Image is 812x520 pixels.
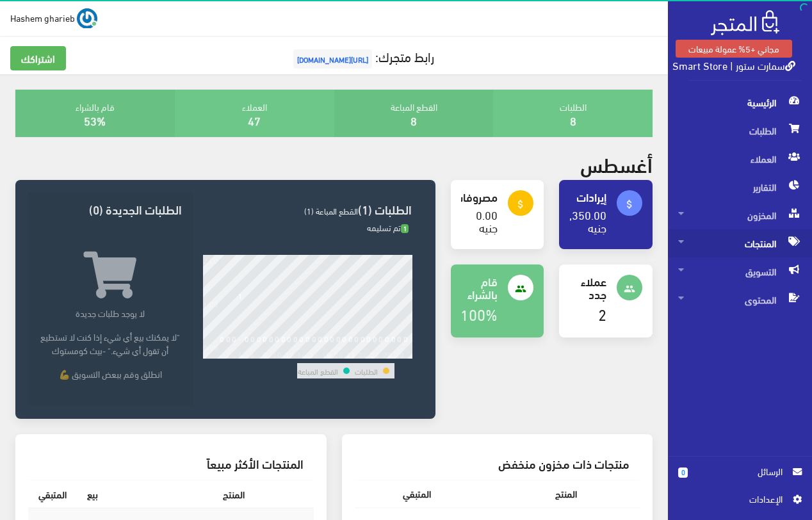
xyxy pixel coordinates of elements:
h3: الطلبات (1) [203,203,412,215]
th: المتبقي [355,480,480,508]
span: [URL][DOMAIN_NAME] [293,49,372,69]
div: 2 [226,350,231,359]
a: اﻹعدادات [678,492,802,512]
a: 0.00 جنيه [476,204,498,238]
a: المنتجات [668,229,812,257]
a: المخزون [668,201,812,229]
img: ... [77,8,97,29]
div: 16 [310,350,319,359]
span: التقارير [678,173,802,201]
h3: منتجات ذات مخزون منخفض [365,457,630,469]
div: 22 [346,350,355,359]
div: 28 [383,350,392,359]
h4: قام بالشراء [461,275,498,300]
td: الطلبات [354,363,378,378]
span: التسويق [678,257,802,286]
i: attach_money [624,199,635,210]
div: 10 [273,350,282,359]
span: الطلبات [678,117,802,145]
a: 1,350.00 جنيه [563,204,606,238]
span: الرسائل [698,464,783,478]
span: الرئيسية [678,88,802,117]
span: العملاء [678,145,802,173]
span: المحتوى [678,286,802,314]
div: 26 [371,350,380,359]
a: 53% [84,110,106,131]
span: اﻹعدادات [688,492,782,506]
h4: إيرادات [569,190,606,203]
div: 18 [322,350,331,359]
div: 20 [334,350,343,359]
div: 12 [285,350,294,359]
a: سمارت ستور | Smart Store [672,56,795,74]
a: 47 [248,110,261,131]
a: 0 الرسائل [678,464,802,492]
div: 6 [250,350,255,359]
a: رابط متجرك:[URL][DOMAIN_NAME] [290,44,434,68]
h4: مصروفات [461,190,498,203]
td: القطع المباعة [297,363,339,378]
a: 8 [570,110,576,131]
span: القطع المباعة (1) [304,203,358,218]
h3: المنتجات الأكثر مبيعاً [38,457,304,469]
a: 100% [460,300,498,327]
th: المتبقي [28,480,77,508]
i: people [515,283,526,295]
a: التقارير [668,173,812,201]
h4: عملاء جدد [569,275,606,300]
a: ... Hashem gharieb [10,8,97,28]
div: 14 [297,350,306,359]
th: المنتج [479,480,587,508]
a: 2 [598,300,606,327]
div: العملاء [175,90,334,137]
div: 30 [395,350,404,359]
div: قام بالشراء [15,90,175,137]
a: الرئيسية [668,88,812,117]
div: القطع المباعة [334,90,494,137]
span: 1 [401,224,409,234]
a: مجاني +5% عمولة مبيعات [676,40,792,58]
p: لا يوجد طلبات جديدة [38,306,182,320]
span: 0 [678,467,688,478]
img: . [711,10,779,35]
a: المحتوى [668,286,812,314]
h3: الطلبات الجديدة (0) [38,203,182,215]
div: الطلبات [493,90,653,137]
a: اشتراكك [10,46,66,70]
a: العملاء [668,145,812,173]
i: people [624,283,635,295]
h2: أغسطس [580,152,653,175]
a: الطلبات [668,117,812,145]
th: بيع [77,480,108,508]
i: attach_money [515,199,526,210]
p: "لا يمكنك بيع أي شيء إذا كنت لا تستطيع أن تقول أي شيء." -بيث كومستوك [38,330,182,357]
th: المنتج [108,480,255,508]
span: تم تسليمه [367,220,409,235]
span: Hashem gharieb [10,10,75,26]
div: 4 [238,350,243,359]
div: 8 [263,350,267,359]
a: 8 [410,110,417,131]
p: انطلق وقم ببعض التسويق 💪 [38,367,182,380]
span: المنتجات [678,229,802,257]
span: المخزون [678,201,802,229]
div: 24 [359,350,368,359]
